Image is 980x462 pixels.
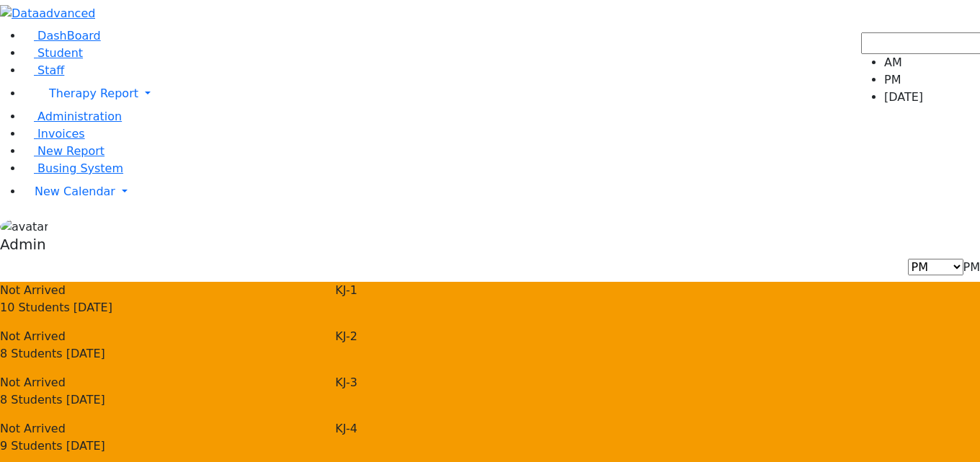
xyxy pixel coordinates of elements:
[37,63,64,77] span: Staff
[37,161,123,175] span: Busing System
[37,29,101,43] span: DashBoard
[963,260,980,274] span: PM
[37,144,104,158] span: New Report
[23,29,101,43] a: DashBoard
[35,185,115,198] span: New Calendar
[49,86,138,100] span: Therapy Report
[23,161,123,175] a: Busing System
[23,110,122,123] a: Administration
[37,127,85,141] span: Invoices
[23,63,64,77] a: Staff
[23,79,980,108] a: Therapy Report
[23,127,85,141] a: Invoices
[23,177,980,206] a: New Calendar
[23,46,83,60] a: Student
[335,420,980,437] p: KJ-4
[335,328,980,345] p: KJ-2
[37,46,83,60] span: Student
[23,144,104,158] a: New Report
[335,374,980,391] p: KJ-3
[37,110,122,123] span: Administration
[335,282,980,299] p: KJ-1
